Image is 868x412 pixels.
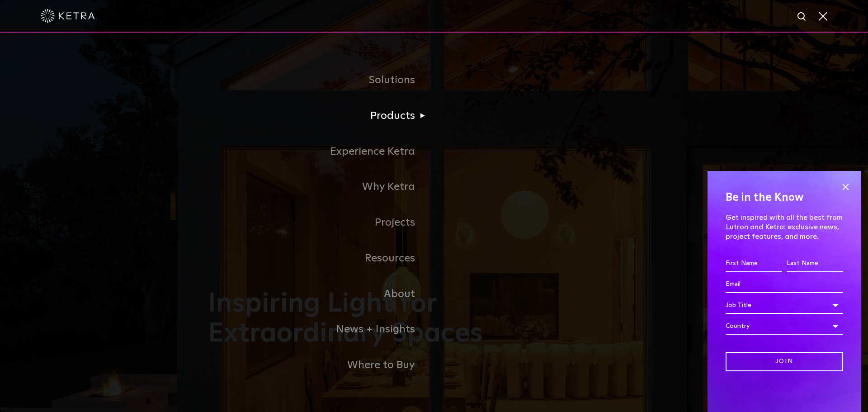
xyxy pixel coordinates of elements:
[726,189,843,206] h4: Be in the Know
[208,205,434,241] a: Projects
[208,312,434,347] a: News + Insights
[726,276,843,293] input: Email
[208,62,660,383] div: Navigation Menu
[208,241,434,276] a: Resources
[726,352,843,371] input: Join
[726,297,843,314] div: Job Title
[726,317,843,335] div: Country
[208,347,434,383] a: Where to Buy
[208,134,434,170] a: Experience Ketra
[41,9,95,23] img: ketra-logo-2019-white
[787,255,843,272] input: Last Name
[208,98,434,134] a: Products
[797,11,808,23] img: search icon
[208,62,434,98] a: Solutions
[208,169,434,205] a: Why Ketra
[208,276,434,312] a: About
[726,255,782,272] input: First Name
[726,213,843,241] p: Get inspired with all the best from Lutron and Ketra: exclusive news, project features, and more.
